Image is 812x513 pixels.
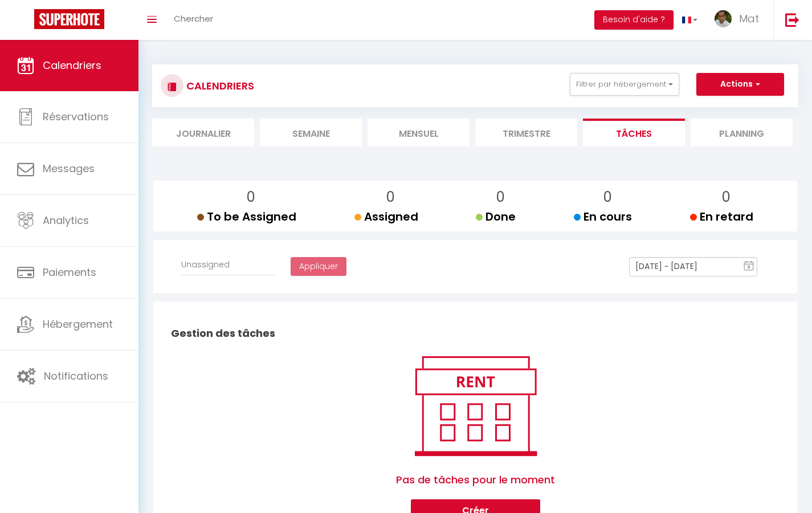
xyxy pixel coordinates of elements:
[43,161,95,176] span: Messages
[43,317,113,331] span: Hébergement
[403,351,548,461] img: rent.png
[43,58,101,72] span: Calendriers
[748,264,750,270] text: 9
[629,257,757,276] input: Select Date Range
[485,186,516,208] p: 0
[168,316,782,351] h2: Gestion des tâches
[206,186,296,208] p: 0
[152,119,254,146] li: Journalier
[34,9,104,29] img: Super Booking
[475,119,577,146] li: Trimestre
[197,209,296,225] span: To be Assigned
[9,5,43,39] button: Ouvrir le widget de chat LiveChat
[696,73,784,96] button: Actions
[739,11,759,26] span: Mat
[396,461,555,499] span: Pas de tâches pour le moment
[594,10,674,30] button: Besoin d'aide ?
[354,209,418,225] span: Assigned
[260,119,362,146] li: Semaine
[43,213,89,227] span: Analytics
[43,265,96,279] span: Paiements
[583,119,685,146] li: Tâches
[785,13,799,27] img: logout
[364,186,418,208] p: 0
[44,369,108,383] span: Notifications
[690,209,753,225] span: En retard
[699,186,753,208] p: 0
[691,119,793,146] li: Planning
[476,209,516,225] span: Done
[583,186,632,208] p: 0
[715,10,732,27] img: ...
[43,109,109,124] span: Réservations
[570,73,679,96] button: Filtrer par hébergement
[368,119,470,146] li: Mensuel
[574,209,632,225] span: En cours
[183,73,254,99] h3: CALENDRIERS
[174,13,213,25] span: Chercher
[291,257,346,276] button: Appliquer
